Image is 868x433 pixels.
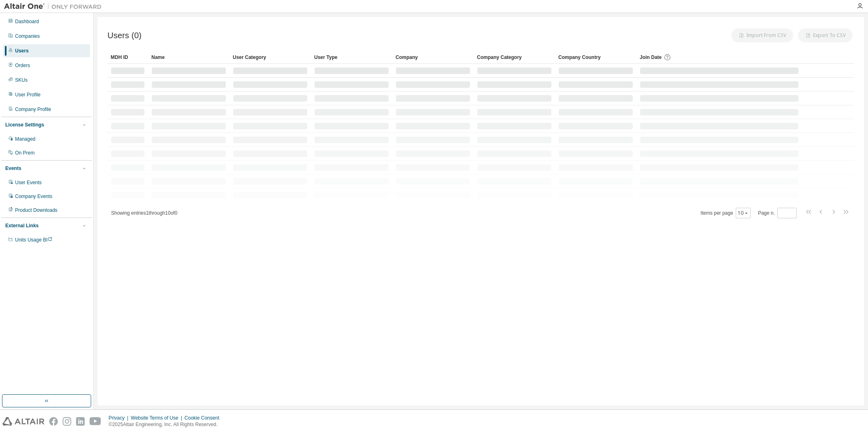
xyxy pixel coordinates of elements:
[2,417,44,426] img: altair_logo.svg
[15,207,57,213] div: Product Downloads
[640,54,662,60] span: Join Date
[558,51,633,64] div: Company Country
[5,222,39,229] div: External Links
[15,237,52,243] span: Units Usage BI
[233,51,308,64] div: User Category
[76,417,85,426] img: linkedin.svg
[15,77,28,83] div: SKUs
[15,179,42,186] div: User Events
[49,417,58,426] img: facebook.svg
[184,415,224,421] div: Cookie Consent
[396,51,470,64] div: Company
[15,150,35,156] div: On Prem
[107,31,142,40] span: Users (0)
[15,136,35,142] div: Managed
[131,415,184,421] div: Website Terms of Use
[15,62,30,69] div: Orders
[15,193,52,200] div: Company Events
[701,208,751,218] span: Items per page
[63,417,71,426] img: instagram.svg
[15,48,28,54] div: Users
[731,28,793,42] button: Import From CSV
[5,122,44,128] div: License Settings
[111,51,145,64] div: MDH ID
[4,2,106,11] img: Altair One
[15,33,40,39] div: Companies
[109,415,131,421] div: Privacy
[477,51,552,64] div: Company Category
[758,208,797,218] span: Page n.
[314,51,389,64] div: User Type
[15,91,41,98] div: User Profile
[798,28,853,42] button: Export To CSV
[109,421,224,428] p: © 2025 Altair Engineering, Inc. All Rights Reserved.
[664,54,671,61] svg: Date when the user was first added or directly signed up. If the user was deleted and later re-ad...
[90,417,101,426] img: youtube.svg
[15,106,51,113] div: Company Profile
[738,210,749,216] button: 10
[151,51,226,64] div: Name
[15,18,39,25] div: Dashboard
[111,210,177,216] span: Showing entries 1 through 10 of 0
[5,165,21,172] div: Events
